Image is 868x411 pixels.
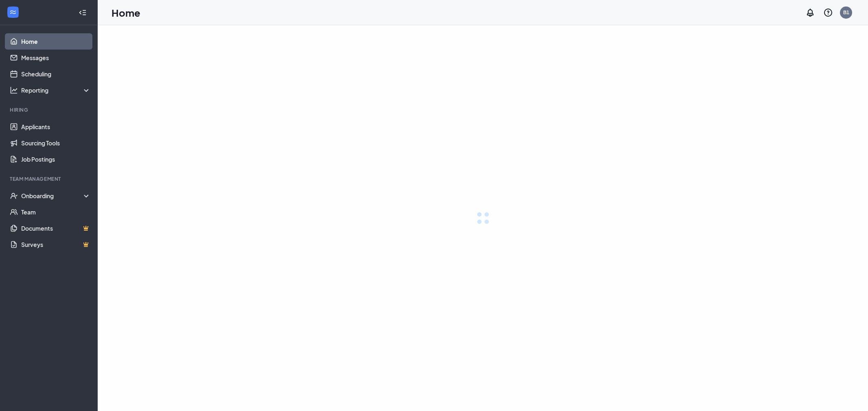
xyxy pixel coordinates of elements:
[9,8,17,16] svg: WorkstreamLogo
[21,135,91,151] a: Sourcing Tools
[823,8,833,17] svg: QuestionInfo
[21,220,91,236] a: DocumentsCrown
[21,119,91,135] a: Applicants
[21,192,91,200] div: Onboarding
[10,86,18,94] svg: Analysis
[79,9,87,17] svg: Collapse
[21,86,91,94] div: Reporting
[21,204,91,220] a: Team
[10,192,18,200] svg: UserCheck
[21,50,91,66] a: Messages
[112,6,140,19] h1: Home
[21,66,91,82] a: Scheduling
[21,236,91,253] a: SurveysCrown
[10,175,89,182] div: Team Management
[805,8,815,17] svg: Notifications
[21,151,91,167] a: Job Postings
[21,33,91,50] a: Home
[10,106,89,113] div: Hiring
[843,9,849,16] div: B1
